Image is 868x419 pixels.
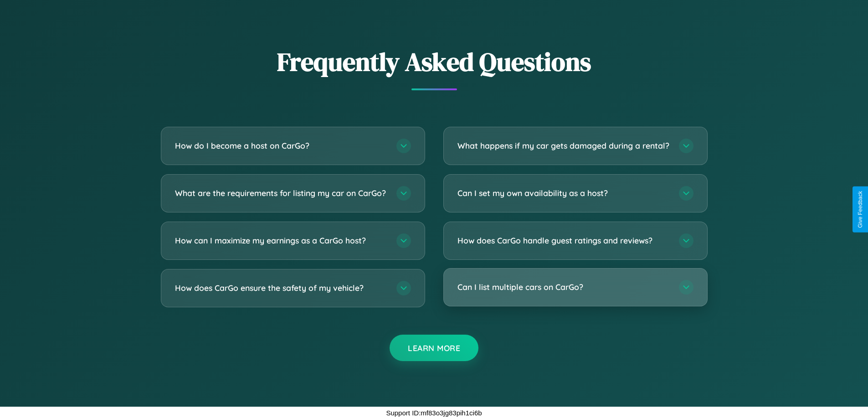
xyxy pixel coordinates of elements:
[175,187,387,199] h3: What are the requirements for listing my car on CarGo?
[857,191,863,228] div: Give Feedback
[390,335,478,361] button: Learn More
[175,140,387,151] h3: How do I become a host on CarGo?
[161,44,708,79] h2: Frequently Asked Questions
[457,235,670,246] h3: How does CarGo handle guest ratings and reviews?
[457,140,670,151] h3: What happens if my car gets damaged during a rental?
[175,282,387,294] h3: How does CarGo ensure the safety of my vehicle?
[175,235,387,246] h3: How can I maximize my earnings as a CarGo host?
[457,281,670,293] h3: Can I list multiple cars on CarGo?
[457,187,670,199] h3: Can I set my own availability as a host?
[386,407,482,419] p: Support ID: mf83o3jg83pih1ci6b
